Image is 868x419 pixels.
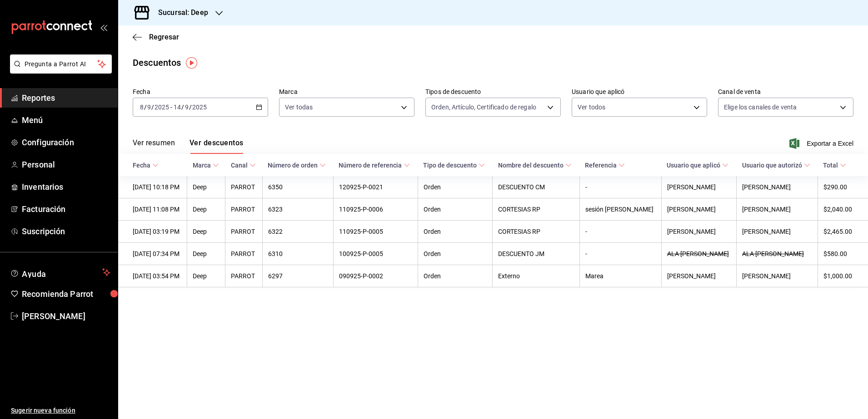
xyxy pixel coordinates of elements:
[418,198,492,221] th: Orden
[187,265,225,287] th: Deep
[333,243,418,265] th: 100925-P-0005
[818,221,868,243] th: $2,465.00
[118,265,187,287] th: [DATE] 03:54 PM
[667,162,728,169] span: Usuario que aplicó
[418,243,492,265] th: Orden
[262,265,333,287] th: 6297
[493,198,579,221] th: CORTESIAS RP
[25,59,98,69] span: Pregunta a Parrot AI
[192,104,207,111] input: ----
[493,243,579,265] th: DESCUENTO JM
[661,265,737,287] th: [PERSON_NAME]
[742,162,810,169] span: Usuario que autorizó
[572,89,707,95] label: Usuario que aplicó
[187,221,225,243] th: Deep
[133,56,181,69] div: Descuentos
[724,103,797,112] span: Elige los canales de venta
[147,104,151,111] input: --
[585,162,625,169] span: Referencia
[818,176,868,198] th: $290.00
[791,138,853,149] button: Exportar a Excel
[187,198,225,221] th: Deep
[225,265,262,287] th: PARROT
[133,33,179,41] button: Regresar
[661,243,737,265] th: ALA [PERSON_NAME]
[579,243,661,265] th: -
[737,176,818,198] th: [PERSON_NAME]
[579,265,661,287] th: Marea
[431,103,536,112] span: Orden, Artículo, Certificado de regalo
[22,114,110,126] span: Menú
[737,198,818,221] th: [PERSON_NAME]
[144,104,147,111] span: /
[818,265,868,287] th: $1,000.00
[118,176,187,198] th: [DATE] 10:18 PM
[262,221,333,243] th: 6322
[737,243,818,265] th: ALA [PERSON_NAME]
[133,138,243,154] div: navigation tabs
[333,176,418,198] th: 120925-P-0021
[225,198,262,221] th: PARROT
[231,162,256,169] span: Canal
[185,104,189,111] input: --
[190,138,243,154] button: Ver descuentos
[418,221,492,243] th: Orden
[133,89,268,95] label: Fecha
[818,243,868,265] th: $580.00
[333,221,418,243] th: 110925-P-0005
[225,243,262,265] th: PARROT
[151,7,208,18] h3: Sucursal: Deep
[578,103,605,112] span: Ver todos
[818,198,868,221] th: $2,040.00
[189,104,192,111] span: /
[181,104,184,111] span: /
[425,89,561,95] label: Tipos de descuento
[22,158,110,171] span: Personal
[823,162,846,169] span: Total
[140,104,144,111] input: --
[579,198,661,221] th: sesión [PERSON_NAME]
[193,162,219,169] span: Marca
[118,243,187,265] th: [DATE] 07:34 PM
[262,243,333,265] th: 6310
[225,176,262,198] th: PARROT
[339,162,410,169] span: Número de referencia
[418,265,492,287] th: Orden
[22,136,110,148] span: Configuración
[133,162,159,169] span: Fecha
[22,92,110,104] span: Reportes
[149,33,179,41] span: Regresar
[737,265,818,287] th: [PERSON_NAME]
[11,406,110,415] span: Sugerir nueva función
[579,176,661,198] th: -
[225,221,262,243] th: PARROT
[100,24,107,31] button: open_drawer_menu
[170,104,172,111] span: -
[118,221,187,243] th: [DATE] 03:19 PM
[579,221,661,243] th: -
[279,89,414,95] label: Marca
[661,176,737,198] th: [PERSON_NAME]
[6,66,112,75] a: Pregunta a Parrot AI
[661,221,737,243] th: [PERSON_NAME]
[661,198,737,221] th: [PERSON_NAME]
[22,267,99,278] span: Ayuda
[118,198,187,221] th: [DATE] 11:08 PM
[423,162,485,169] span: Tipo de descuento
[718,89,853,95] label: Canal de venta
[498,162,572,169] span: Nombre del descuento
[133,138,175,154] button: Ver resumen
[333,198,418,221] th: 110925-P-0006
[418,176,492,198] th: Orden
[186,57,197,69] button: Tooltip marker
[22,225,110,237] span: Suscripción
[262,176,333,198] th: 6350
[154,104,170,111] input: ----
[187,243,225,265] th: Deep
[151,104,154,111] span: /
[187,176,225,198] th: Deep
[493,265,579,287] th: Externo
[173,104,181,111] input: --
[737,221,818,243] th: [PERSON_NAME]
[493,176,579,198] th: DESCUENTO CM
